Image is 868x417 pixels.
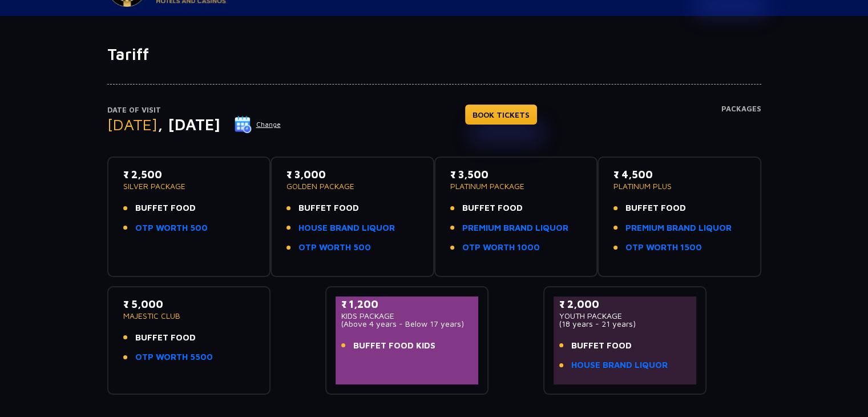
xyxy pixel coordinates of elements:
h4: Packages [721,105,761,146]
p: ₹ 1,200 [341,296,473,312]
span: BUFFET FOOD [462,202,523,215]
p: ₹ 3,500 [450,167,582,182]
p: ₹ 4,500 [613,167,745,182]
p: Date of Visit [107,105,281,116]
span: , [DATE] [158,115,220,134]
a: OTP WORTH 1500 [625,241,702,254]
span: BUFFET FOOD [625,202,686,215]
a: HOUSE BRAND LIQUOR [571,359,668,372]
span: BUFFET FOOD [298,202,359,215]
a: PREMIUM BRAND LIQUOR [625,222,732,235]
a: BOOK TICKETS [465,105,537,125]
p: PLATINUM PLUS [613,182,745,190]
a: OTP WORTH 5500 [135,351,213,364]
p: (18 years - 21 years) [559,320,691,328]
p: GOLDEN PACKAGE [286,182,418,190]
p: ₹ 2,000 [559,296,691,312]
p: MAJESTIC CLUB [123,312,255,320]
a: OTP WORTH 500 [135,222,208,235]
p: ₹ 2,500 [123,167,255,182]
a: OTP WORTH 500 [298,241,371,254]
span: BUFFET FOOD [571,339,632,352]
p: ₹ 3,000 [286,167,418,182]
p: PLATINUM PACKAGE [450,182,582,190]
p: (Above 4 years - Below 17 years) [341,320,473,328]
span: [DATE] [107,115,158,134]
a: HOUSE BRAND LIQUOR [298,222,395,235]
h1: Tariff [107,45,761,64]
span: BUFFET FOOD KIDS [353,339,435,352]
p: ₹ 5,000 [123,296,255,312]
p: YOUTH PACKAGE [559,312,691,320]
p: SILVER PACKAGE [123,182,255,190]
span: BUFFET FOOD [135,202,196,215]
span: BUFFET FOOD [135,331,196,344]
button: Change [234,115,281,134]
a: OTP WORTH 1000 [462,241,540,254]
a: PREMIUM BRAND LIQUOR [462,222,568,235]
p: KIDS PACKAGE [341,312,473,320]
